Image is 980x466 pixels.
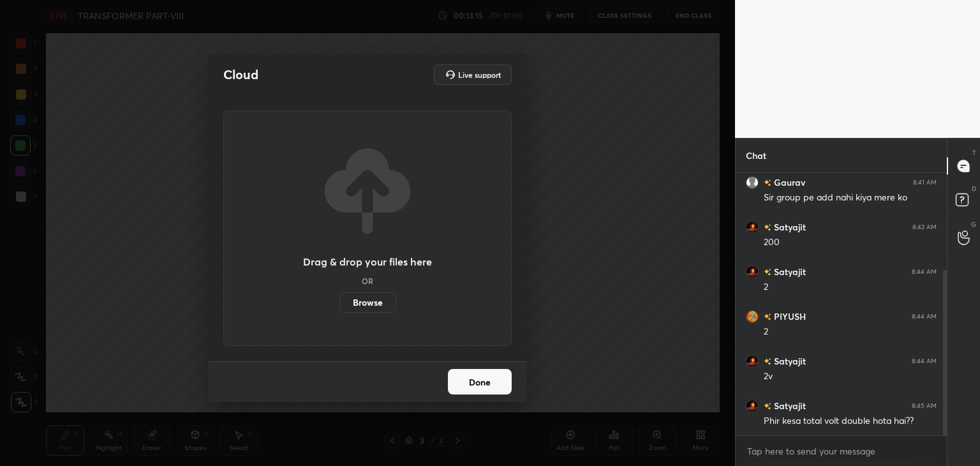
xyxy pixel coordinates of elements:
[764,358,771,365] img: no-rating-badge.077c3623.svg
[746,310,759,323] img: 845d038e62a74313b88c206d20b2ed63.76911074_3
[362,277,373,285] h5: OR
[764,192,937,204] div: Sir group pe add nahi kiya mere ko
[736,139,776,172] p: Chat
[764,326,937,338] div: 2
[771,265,806,278] h6: Satyajit
[913,179,937,186] div: 8:41 AM
[764,370,937,383] div: 2v
[764,403,771,410] img: no-rating-badge.077c3623.svg
[303,257,432,267] h3: Drag & drop your files here
[771,176,805,189] h6: Gaurav
[746,221,759,234] img: daa425374cb446028a250903ee68cc3a.jpg
[771,354,806,368] h6: Satyajit
[912,268,937,276] div: 8:44 AM
[764,179,771,186] img: no-rating-badge.077c3623.svg
[912,313,937,320] div: 8:44 AM
[223,66,258,83] h2: Cloud
[912,357,937,365] div: 8:44 AM
[972,148,976,158] p: T
[764,236,937,249] div: 200
[764,415,937,428] div: Phir kesa total volt double hota hai??
[771,399,806,412] h6: Satyajit
[764,281,937,294] div: 2
[764,269,771,276] img: no-rating-badge.077c3623.svg
[736,173,947,436] div: grid
[912,223,937,231] div: 8:42 AM
[972,184,976,193] p: D
[746,400,759,412] img: daa425374cb446028a250903ee68cc3a.jpg
[458,71,501,79] h5: Live support
[764,313,771,320] img: no-rating-badge.077c3623.svg
[771,310,806,323] h6: PIYUSH
[764,224,771,231] img: no-rating-badge.077c3623.svg
[746,176,759,189] img: default.png
[912,402,937,410] div: 8:45 AM
[971,220,976,229] p: G
[746,355,759,368] img: daa425374cb446028a250903ee68cc3a.jpg
[448,369,512,395] button: Done
[746,266,759,278] img: daa425374cb446028a250903ee68cc3a.jpg
[771,220,806,234] h6: Satyajit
